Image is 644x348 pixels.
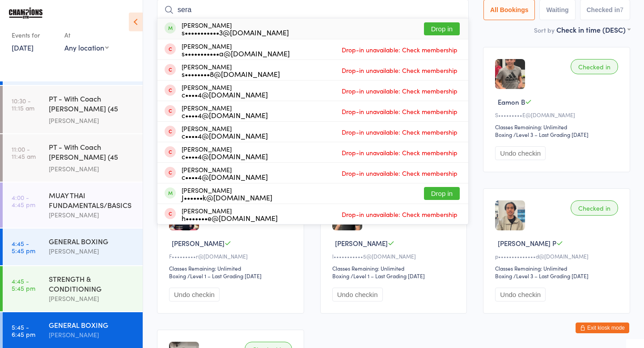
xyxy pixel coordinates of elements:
[513,131,589,138] span: / Level 3 – Last Grading [DATE]
[339,64,460,77] span: Drop-in unavailable: Check membership
[495,111,621,119] div: S•••••••••E@[DOMAIN_NAME]
[182,125,268,139] div: [PERSON_NAME]
[495,131,512,138] div: Boxing
[339,125,460,139] span: Drop-in unavailable: Check membership
[182,194,272,201] div: J••••••k@[DOMAIN_NAME]
[12,194,35,208] time: 4:00 - 4:45 pm
[182,63,280,77] div: [PERSON_NAME]
[187,272,262,280] span: / Level 1 – Last Grading [DATE]
[495,272,512,280] div: Boxing
[49,330,135,340] div: [PERSON_NAME]
[182,50,290,57] div: s•••••••••••a@[DOMAIN_NAME]
[182,84,268,98] div: [PERSON_NAME]
[182,153,268,160] div: c••••4@[DOMAIN_NAME]
[182,173,268,180] div: c••••4@[DOMAIN_NAME]
[169,264,295,272] div: Classes Remaining: Unlimited
[12,145,36,160] time: 11:00 - 11:45 am
[12,240,35,254] time: 4:45 - 5:45 pm
[64,28,109,42] div: At
[339,146,460,159] span: Drop-in unavailable: Check membership
[495,146,546,160] button: Undo checkin
[3,266,143,311] a: 4:45 -5:45 pmSTRENGTH & CONDITIONING[PERSON_NAME]
[49,210,135,220] div: [PERSON_NAME]
[3,182,143,228] a: 4:00 -4:45 pmMUAY THAI FUNDAMENTALS/BASICS[PERSON_NAME]
[12,323,35,338] time: 5:45 - 6:45 pm
[182,104,268,119] div: [PERSON_NAME]
[3,134,143,182] a: 11:00 -11:45 amPT - With Coach [PERSON_NAME] (45 minutes)[PERSON_NAME]
[498,97,525,106] span: Eamon B
[495,252,621,260] div: p••••••••••••••d@[DOMAIN_NAME]
[332,264,458,272] div: Classes Remaining: Unlimited
[332,288,383,301] button: Undo checkin
[49,164,135,174] div: [PERSON_NAME]
[12,42,34,52] a: [DATE]
[49,320,135,330] div: GENERAL BOXING
[12,97,34,111] time: 10:30 - 11:15 am
[182,111,268,119] div: c••••4@[DOMAIN_NAME]
[182,145,268,160] div: [PERSON_NAME]
[49,93,135,115] div: PT - With Coach [PERSON_NAME] (45 minutes)
[339,166,460,180] span: Drop-in unavailable: Check membership
[12,28,55,42] div: Events for
[495,59,525,89] img: image1692000343.png
[495,200,525,230] img: image1693990183.png
[424,22,460,35] button: Drop in
[182,21,289,36] div: [PERSON_NAME]
[339,105,460,118] span: Drop-in unavailable: Check membership
[332,272,349,280] div: Boxing
[182,70,280,77] div: s••••••••8@[DOMAIN_NAME]
[339,208,460,221] span: Drop-in unavailable: Check membership
[571,200,618,216] div: Checked in
[339,43,460,56] span: Drop-in unavailable: Check membership
[49,293,135,304] div: [PERSON_NAME]
[49,274,135,293] div: STRENGTH & CONDITIONING
[182,187,272,201] div: [PERSON_NAME]
[12,277,35,292] time: 4:45 - 5:45 pm
[424,187,460,200] button: Drop in
[49,142,135,164] div: PT - With Coach [PERSON_NAME] (45 minutes)
[182,214,278,221] div: h•••••••e@[DOMAIN_NAME]
[172,238,225,248] span: [PERSON_NAME]
[49,190,135,210] div: MUAY THAI FUNDAMENTALS/BASICS
[495,288,546,301] button: Undo checkin
[182,29,289,36] div: s•••••••••••3@[DOMAIN_NAME]
[335,238,388,248] span: [PERSON_NAME]
[182,207,278,221] div: [PERSON_NAME]
[571,59,618,74] div: Checked in
[351,272,425,280] span: / Level 1 – Last Grading [DATE]
[64,42,109,52] div: Any location
[169,252,295,260] div: F•••••••••r@[DOMAIN_NAME]
[576,323,629,333] button: Exit kiosk mode
[169,288,220,301] button: Undo checkin
[495,264,621,272] div: Classes Remaining: Unlimited
[9,7,42,19] img: Champions Gym Myaree
[620,6,623,13] div: 7
[495,123,621,131] div: Classes Remaining: Unlimited
[182,166,268,180] div: [PERSON_NAME]
[49,115,135,126] div: [PERSON_NAME]
[339,84,460,98] span: Drop-in unavailable: Check membership
[3,229,143,265] a: 4:45 -5:45 pmGENERAL BOXING[PERSON_NAME]
[3,86,143,133] a: 10:30 -11:15 amPT - With Coach [PERSON_NAME] (45 minutes)[PERSON_NAME]
[498,238,556,248] span: [PERSON_NAME] P
[49,246,135,256] div: [PERSON_NAME]
[182,42,290,57] div: [PERSON_NAME]
[332,252,458,260] div: l•••••••••••5@[DOMAIN_NAME]
[534,25,555,34] label: Sort by
[182,132,268,139] div: c••••4@[DOMAIN_NAME]
[49,236,135,246] div: GENERAL BOXING
[182,91,268,98] div: c••••4@[DOMAIN_NAME]
[556,25,630,34] div: Check in time (DESC)
[169,272,186,280] div: Boxing
[513,272,589,280] span: / Level 3 – Last Grading [DATE]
